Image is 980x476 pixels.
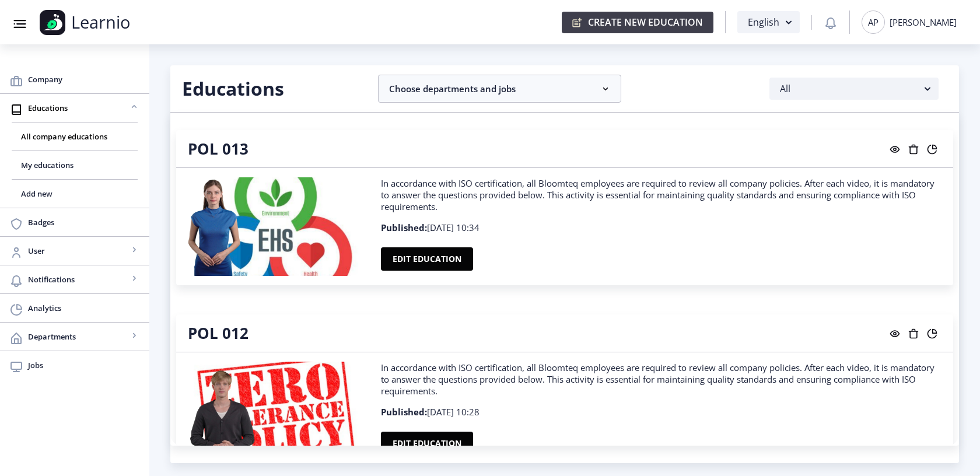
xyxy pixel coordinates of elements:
p: [DATE] 10:34 [381,222,942,233]
button: Edit education [381,247,473,271]
span: Company [28,72,140,86]
button: Edit education [381,432,473,455]
b: Published: [381,222,427,233]
div: AP [862,10,885,34]
div: [PERSON_NAME] [890,16,957,28]
h4: POL 013 [188,139,249,158]
span: Badges [28,215,140,229]
b: Published: [381,406,427,418]
h2: Educations [182,77,360,100]
span: My educations [21,158,128,172]
a: My educations [12,151,138,179]
button: All [769,78,939,100]
p: In accordance with ISO certification, all Bloomteq employees are required to review all company p... [381,362,942,397]
p: Learnio [71,16,130,28]
span: Jobs [28,358,140,372]
span: Notifications [28,272,128,286]
img: create-new-education-icon.svg [572,17,582,27]
img: POL 013 [188,177,363,276]
span: Add new [21,187,128,201]
span: User [28,244,128,258]
span: Departments [28,330,128,344]
span: Educations [28,101,128,115]
img: POL 012 [188,362,363,460]
p: In accordance with ISO certification, all Bloomteq employees are required to review all company p... [381,177,942,212]
span: Analytics [28,301,140,315]
a: Learnio [40,10,177,35]
button: English [737,11,800,33]
p: [DATE] 10:28 [381,406,942,418]
a: Add new [12,180,138,208]
h4: POL 012 [188,324,249,342]
nb-accordion-item-header: Choose departments and jobs [378,75,621,103]
a: All company educations [12,123,138,150]
button: Create New Education [562,12,713,33]
span: All company educations [21,129,128,143]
